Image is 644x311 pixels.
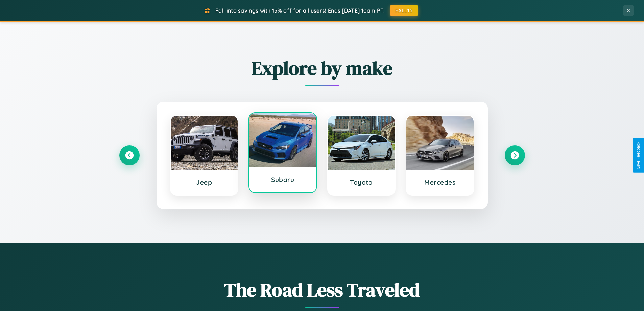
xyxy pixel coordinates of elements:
h1: The Road Less Traveled [119,277,525,303]
h3: Mercedes [413,178,467,186]
h3: Toyota [335,178,388,186]
h3: Subaru [256,176,310,184]
span: Fall into savings with 15% off for all users! Ends [DATE] 10am PT. [215,7,385,14]
button: FALL15 [390,5,418,16]
h3: Jeep [177,178,231,186]
h2: Explore by make [119,55,525,81]
div: Give Feedback [636,142,641,169]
